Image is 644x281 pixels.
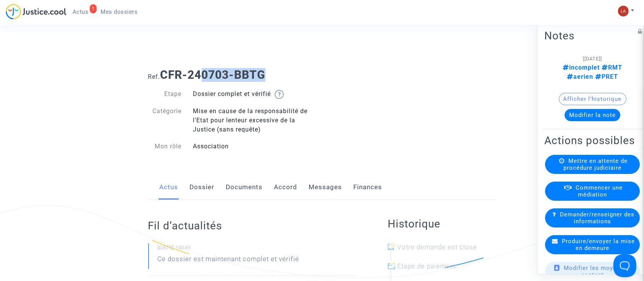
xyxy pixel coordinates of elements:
[226,175,263,200] a: Documents
[309,175,342,200] a: Messages
[6,4,66,19] img: jc-logo.svg
[618,6,629,16] img: 3f9b7d9779f7b0ffc2b90d026f0682a9
[148,73,160,80] span: Ref.
[187,107,322,134] div: Mise en cause de la responsabilité de l'Etat pour lenteur excessive de la Justice (sans requête)
[560,211,634,225] span: Demander/renseigner des informations
[101,8,138,15] span: Mes dossiers
[567,73,593,80] span: aerien
[158,244,357,254] small: [DATE] 14h49
[613,254,636,277] iframe: Help Scout Beacon - Open
[397,243,477,251] span: Votre demande est close
[559,93,626,105] button: Afficher l'historique
[583,56,602,62] span: [[DATE]]
[562,238,635,252] span: Produire/envoyer la mise en demeure
[563,64,600,71] span: incomplet
[544,29,641,42] h2: Notes
[142,142,188,151] div: Mon rôle
[160,68,265,81] b: CFR-240703-BBTG
[95,6,144,18] a: Mes dossiers
[576,184,623,198] span: Commencer une médiation
[160,175,178,200] a: Actus
[187,142,322,151] div: Association
[388,217,496,231] h2: Historique
[73,8,89,15] span: Actus
[190,175,215,200] a: Dossier
[600,64,622,71] span: RMT
[275,90,284,99] img: help.svg
[66,6,95,18] a: 1Actus
[354,175,382,200] a: Finances
[142,107,188,134] div: Catégorie
[142,89,188,99] div: Etape
[565,109,620,121] button: Modifier la note
[563,158,628,171] span: Mettre en attente de procédure judiciaire
[148,219,357,232] h2: Fil d’actualités
[564,265,633,278] span: Modifier les moyens de contact
[593,73,618,80] span: PRET
[274,175,298,200] a: Accord
[90,4,97,13] div: 1
[158,254,299,268] p: Ce dossier est maintenant complet et vérifié
[187,89,322,99] div: Dossier complet et vérifié
[544,134,641,147] h2: Actions possibles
